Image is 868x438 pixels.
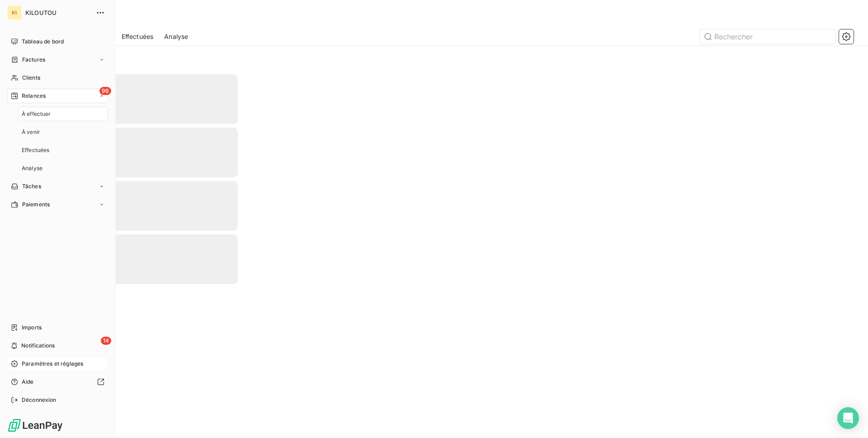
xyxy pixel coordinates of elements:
span: Paiements [22,200,50,209]
span: Effectuées [122,32,154,41]
span: Tableau de bord [22,38,64,46]
span: Effectuées [22,146,50,154]
img: Logo LeanPay [7,418,63,433]
a: Aide [7,375,108,389]
span: 14 [101,337,111,345]
span: 96 [99,87,111,95]
span: Factures [22,56,45,64]
div: KI [7,5,22,20]
span: Paramètres et réglages [22,360,83,368]
span: À effectuer [22,110,51,118]
span: Tâches [22,182,41,190]
input: Rechercher [700,29,835,44]
span: Analyse [164,32,188,41]
span: Clients [22,74,40,82]
span: KILOUTOU [25,9,90,16]
div: Open Intercom Messenger [837,407,859,429]
span: Imports [22,324,42,332]
span: Analyse [22,164,42,172]
span: Relances [22,92,46,100]
span: Déconnexion [22,396,57,404]
span: Aide [22,378,34,386]
span: À venir [22,128,40,136]
span: Notifications [21,342,55,350]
